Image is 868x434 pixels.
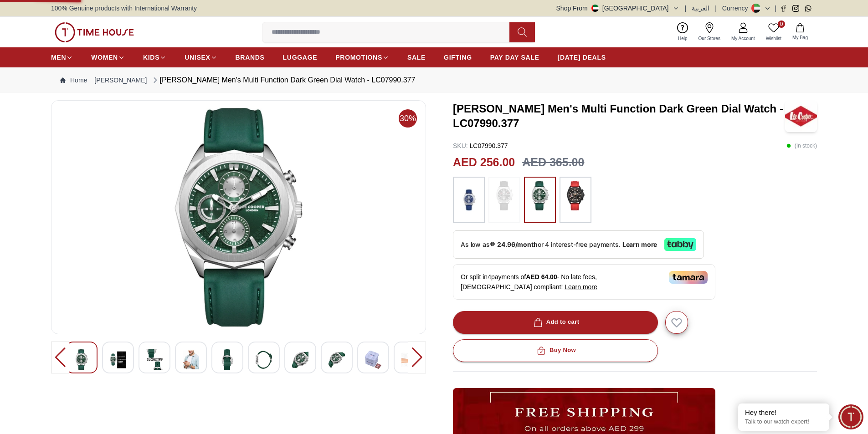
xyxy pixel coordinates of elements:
[722,4,752,13] div: Currency
[493,181,516,210] img: ...
[110,349,126,370] img: LEE COOPER Men's Multi Function Dark Blue Dial Watch - LC07990.399
[778,20,785,28] span: 0
[565,283,597,291] span: Learn more
[728,35,759,42] span: My Account
[674,35,691,42] span: Help
[787,21,813,43] button: My Bag
[453,311,658,334] button: Add to cart
[453,102,785,131] h3: [PERSON_NAME] Men's Multi Function Dark Green Dial Watch - LC07990.377
[785,100,817,132] img: LEE COOPER Men's Multi Function Dark Green Dial Watch - LC07990.377
[444,53,472,62] span: GIFTING
[183,349,199,370] img: LEE COOPER Men's Multi Function Dark Blue Dial Watch - LC07990.399
[780,5,787,12] a: Facebook
[792,5,799,12] a: Instagram
[453,154,515,171] h2: AED 256.00
[838,404,863,429] div: Chat Widget
[669,271,708,284] img: Tamara
[745,408,822,417] div: Hey there!
[490,53,539,62] span: PAY DAY SALE
[60,76,87,85] a: Home
[526,273,557,281] span: AED 64.00
[283,49,318,66] a: LUGGAGE
[151,75,416,86] div: [PERSON_NAME] Men's Multi Function Dark Green Dial Watch - LC07990.377
[444,49,472,66] a: GIFTING
[51,67,817,93] nav: Breadcrumb
[715,4,717,13] span: |
[329,349,345,370] img: LEE COOPER Men's Multi Function Dark Blue Dial Watch - LC07990.399
[399,109,417,128] span: 30%
[457,181,480,219] img: ...
[673,20,693,44] a: Help
[55,22,134,42] img: ...
[786,141,817,150] p: ( In stock )
[51,4,197,13] span: 100% Genuine products with International Warranty
[73,349,90,370] img: LEE COOPER Men's Multi Function Dark Blue Dial Watch - LC07990.399
[335,53,382,62] span: PROMOTIONS
[532,317,580,327] div: Add to cart
[236,53,265,62] span: BRANDS
[558,53,606,62] span: [DATE] DEALS
[529,181,551,210] img: ...
[335,49,389,66] a: PROMOTIONS
[401,349,418,370] img: LEE COOPER Men's Multi Function Dark Blue Dial Watch - LC07990.399
[564,181,587,210] img: ...
[693,20,726,44] a: Our Stores
[805,5,812,12] a: Whatsapp
[556,4,679,13] button: Shop From[GEOGRAPHIC_DATA]
[775,4,776,13] span: |
[695,35,724,42] span: Our Stores
[760,20,787,44] a: 0Wishlist
[692,4,709,13] button: العربية
[685,4,687,13] span: |
[407,53,426,62] span: SALE
[59,108,418,327] img: LEE COOPER Men's Multi Function Dark Blue Dial Watch - LC07990.399
[453,142,468,149] span: SKU :
[789,34,812,41] span: My Bag
[91,49,125,66] a: WOMEN
[762,35,785,42] span: Wishlist
[453,264,715,300] div: Or split in 4 payments of - No late fees, [DEMOGRAPHIC_DATA] compliant!
[219,349,236,370] img: LEE COOPER Men's Multi Function Dark Blue Dial Watch - LC07990.399
[91,53,118,62] span: WOMEN
[236,49,265,66] a: BRANDS
[407,49,426,66] a: SALE
[256,349,272,370] img: LEE COOPER Men's Multi Function Dark Blue Dial Watch - LC07990.399
[94,76,147,85] a: [PERSON_NAME]
[143,53,159,62] span: KIDS
[591,5,599,12] img: United Arab Emirates
[535,345,576,356] div: Buy Now
[143,49,166,66] a: KIDS
[490,49,539,66] a: PAY DAY SALE
[558,49,606,66] a: [DATE] DEALS
[292,349,308,370] img: LEE COOPER Men's Multi Function Dark Blue Dial Watch - LC07990.399
[146,349,163,370] img: LEE COOPER Men's Multi Function Dark Blue Dial Watch - LC07990.399
[51,53,66,62] span: MEN
[365,349,381,370] img: LEE COOPER Men's Multi Function Dark Blue Dial Watch - LC07990.399
[185,49,217,66] a: UNISEX
[453,141,508,150] p: LC07990.377
[283,53,318,62] span: LUGGAGE
[51,49,73,66] a: MEN
[522,154,584,171] h3: AED 365.00
[745,418,822,426] p: Talk to our watch expert!
[453,339,658,362] button: Buy Now
[185,53,210,62] span: UNISEX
